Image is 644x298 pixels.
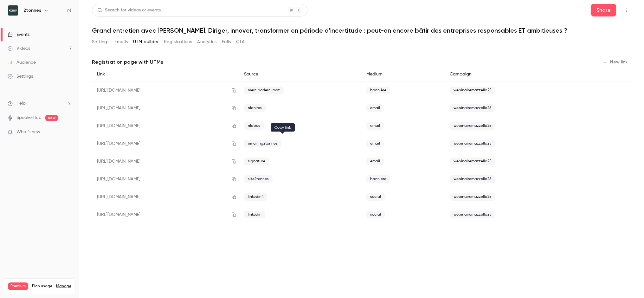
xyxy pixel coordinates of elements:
[244,175,273,183] span: site2tonnes
[92,135,239,152] div: [URL][DOMAIN_NAME]
[591,4,616,16] button: Share
[450,158,495,165] span: webinairemazzella25
[450,104,495,112] span: webinairemazzella25
[150,58,163,66] a: UTMs
[244,87,284,94] span: merciparlerclimat
[361,67,445,81] div: Medium
[8,59,36,66] div: Audience
[92,37,109,47] button: Settings
[244,211,265,218] span: linkedin
[366,122,384,130] span: email
[236,37,245,47] button: CTA
[45,115,58,121] span: new
[366,87,390,94] span: bannière
[450,87,495,94] span: webinairemazzella25
[450,211,495,218] span: webinairemazzella25
[16,129,40,135] span: What's new
[64,129,72,135] iframe: Noticeable Trigger
[92,81,239,100] div: [URL][DOMAIN_NAME]
[8,45,30,52] div: Videos
[366,211,385,218] span: social
[197,37,217,47] button: Analytics
[32,284,52,289] span: Plan usage
[92,117,239,135] div: [URL][DOMAIN_NAME]
[450,122,495,130] span: webinairemazzella25
[244,140,281,147] span: emailing2tonnes
[92,58,163,66] p: Registration page with
[239,67,361,81] div: Source
[244,104,266,112] span: nlanims
[133,37,159,47] button: UTM builder
[450,175,495,183] span: webinairemazzella25
[366,175,390,183] span: banniere
[366,140,384,147] span: email
[16,100,26,107] span: Help
[366,104,384,112] span: email
[450,193,495,201] span: webinairemazzella25
[445,67,582,81] div: Campaign
[8,31,29,38] div: Events
[114,37,128,47] button: Emails
[8,282,28,290] span: Premium
[8,5,18,16] img: 2tonnes
[92,152,239,170] div: [URL][DOMAIN_NAME]
[92,67,239,81] div: Link
[8,73,33,80] div: Settings
[23,7,41,14] h6: 2tonnes
[56,284,71,289] a: Manage
[97,7,161,14] div: Search for videos or events
[366,193,385,201] span: social
[222,37,231,47] button: Polls
[244,158,269,165] span: signature
[92,206,239,223] div: [URL][DOMAIN_NAME]
[164,37,192,47] button: Registrations
[600,57,631,67] button: New link
[92,27,631,34] h1: Grand entretien avec [PERSON_NAME]. Diriger, innover, transformer en période d’incertitude : peut...
[8,100,72,107] li: help-dropdown-opener
[244,122,264,130] span: nlabos
[92,170,239,188] div: [URL][DOMAIN_NAME]
[450,140,495,147] span: webinairemazzella25
[92,99,239,117] div: [URL][DOMAIN_NAME]
[244,193,267,201] span: linkedinfl
[16,114,42,121] a: SpeakerHub
[366,158,384,165] span: email
[92,188,239,206] div: [URL][DOMAIN_NAME]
